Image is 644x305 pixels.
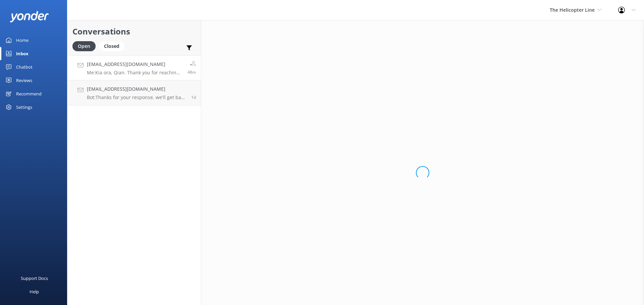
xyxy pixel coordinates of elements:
[87,70,182,76] p: Me: Kia ora, Qian. Thank you for reaching out. Our current availability is accurately reflected o...
[16,60,33,74] div: Chatbot
[72,42,99,50] a: Open
[16,87,42,100] div: Recommend
[16,74,32,87] div: Reviews
[16,33,29,47] div: Home
[72,25,196,38] h2: Conversations
[30,285,39,298] div: Help
[187,69,196,75] span: 12:49pm 18-Aug-2025 (UTC +12:00) Pacific/Auckland
[67,80,201,105] a: [EMAIL_ADDRESS][DOMAIN_NAME]Bot:Thanks for your response, we'll get back to you as soon as we can...
[16,47,29,60] div: Inbox
[550,7,595,13] span: The Helicopter Line
[21,272,48,285] div: Support Docs
[16,100,32,114] div: Settings
[87,85,186,93] h4: [EMAIL_ADDRESS][DOMAIN_NAME]
[99,41,124,51] div: Closed
[191,94,196,100] span: 02:31pm 16-Aug-2025 (UTC +12:00) Pacific/Auckland
[10,11,49,22] img: yonder-white-logo.png
[67,55,201,80] a: [EMAIL_ADDRESS][DOMAIN_NAME]Me:Kia ora, Qian. Thank you for reaching out. Our current availabilit...
[87,61,182,68] h4: [EMAIL_ADDRESS][DOMAIN_NAME]
[99,42,128,50] a: Closed
[72,41,96,51] div: Open
[87,94,186,100] p: Bot: Thanks for your response, we'll get back to you as soon as we can during opening hours.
